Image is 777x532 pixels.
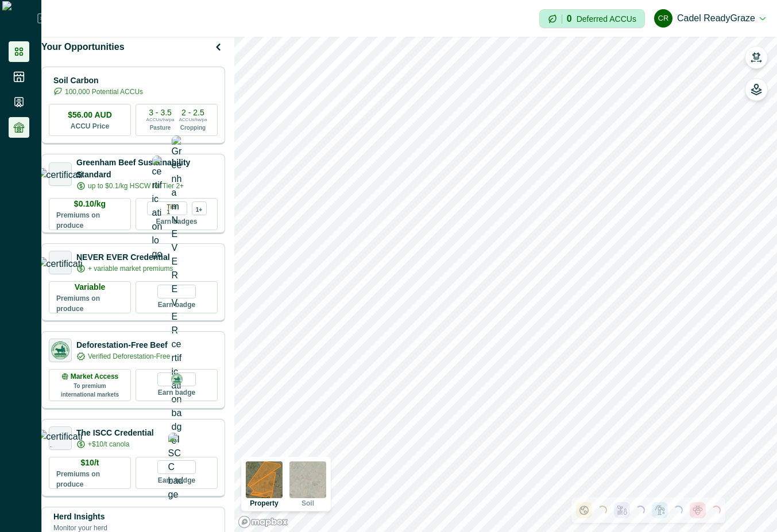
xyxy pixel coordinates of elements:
p: +$10/t canola [88,439,129,449]
p: up to $0.1/kg HSCW for Tier 2+ [88,181,184,191]
p: Verified Deforestation-Free [88,351,170,362]
p: Soil [301,500,314,507]
p: Tier 1 [167,202,182,215]
img: Logo [2,1,37,36]
p: 3 - 3.5 [149,108,172,117]
p: Premiums on produce [56,210,123,231]
a: Mapbox logo [238,515,288,529]
p: ACCUs/ha/pa [146,117,175,123]
p: 1+ [196,205,202,212]
img: soil preview [289,461,326,498]
img: certification logo [37,257,84,269]
p: $56.00 AUD [68,109,112,121]
p: Deferred ACCUs [577,14,636,23]
img: certification logo [37,168,84,180]
img: certification logo [49,340,71,362]
img: certification logo [152,156,163,261]
p: Your Opportunities [41,40,125,54]
p: The ISCC Credential [76,427,154,439]
p: Greenham Beef Sustainability Standard [76,157,218,181]
p: + variable market premiums [88,263,173,274]
img: Greenham NEVER EVER certification badge [172,135,182,448]
p: ACCUs/ha/pa [179,117,207,123]
p: 0 [567,14,572,24]
img: certification logo [37,430,84,447]
p: Cropping [180,123,206,132]
p: Earn badges [156,215,197,227]
p: Earn badge [158,386,195,398]
p: Variable [75,281,106,293]
img: property preview [246,461,283,498]
p: Premiums on produce [56,469,123,490]
p: $0.10/kg [74,198,106,210]
p: NEVER EVER Credential [76,251,173,263]
p: ACCU Price [71,121,109,131]
button: Cadel ReadyGrazeCadel ReadyGraze [654,5,766,32]
p: Earn badge [158,474,195,486]
div: more credentials avaialble [192,201,207,215]
p: Deforestation-Free Beef [76,339,170,351]
p: $10/t [81,457,99,469]
p: Pasture [150,123,171,132]
p: Market Access [71,371,119,382]
p: 2 - 2.5 [181,108,204,117]
p: 100,000 Potential ACCUs [65,87,143,97]
p: Earn badge [158,298,195,310]
p: Soil Carbon [53,75,143,87]
img: DFB badge [170,372,184,386]
p: To premium international markets [56,382,123,399]
p: Premiums on produce [56,293,123,314]
img: ISCC badge [168,433,185,502]
p: Herd Insights [53,511,107,523]
p: Property [250,500,278,507]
